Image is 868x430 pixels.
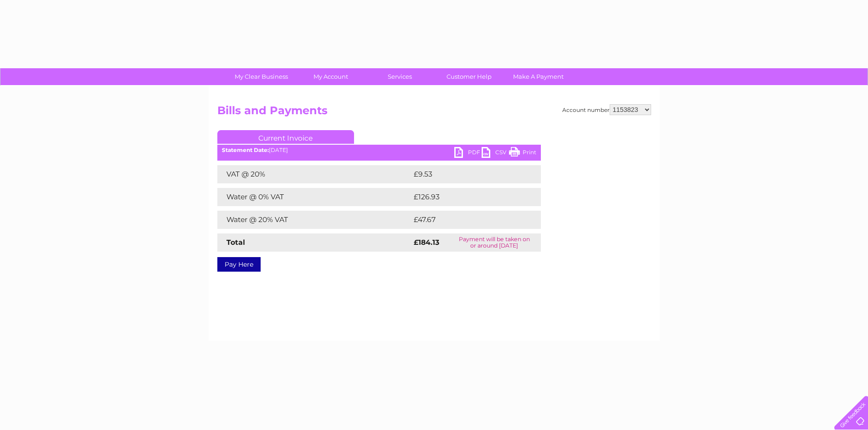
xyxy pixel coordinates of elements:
[509,147,536,160] a: Print
[226,238,245,247] strong: Total
[362,68,437,85] a: Services
[217,188,411,206] td: Water @ 0% VAT
[217,257,261,272] a: Pay Here
[448,233,540,252] td: Payment will be taken on or around [DATE]
[411,188,524,206] td: £126.93
[217,211,411,229] td: Water @ 20% VAT
[217,130,354,144] a: Current Invoice
[224,68,299,85] a: My Clear Business
[217,104,651,121] h2: Bills and Payments
[454,147,482,160] a: PDF
[222,147,269,153] b: Statement Date:
[217,165,411,183] td: VAT @ 20%
[293,68,368,85] a: My Account
[411,211,522,229] td: £47.67
[217,147,541,153] div: [DATE]
[501,68,576,85] a: Make A Payment
[482,147,509,160] a: CSV
[414,238,439,247] strong: £184.13
[562,104,651,115] div: Account number
[431,68,507,85] a: Customer Help
[411,165,519,183] td: £9.53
